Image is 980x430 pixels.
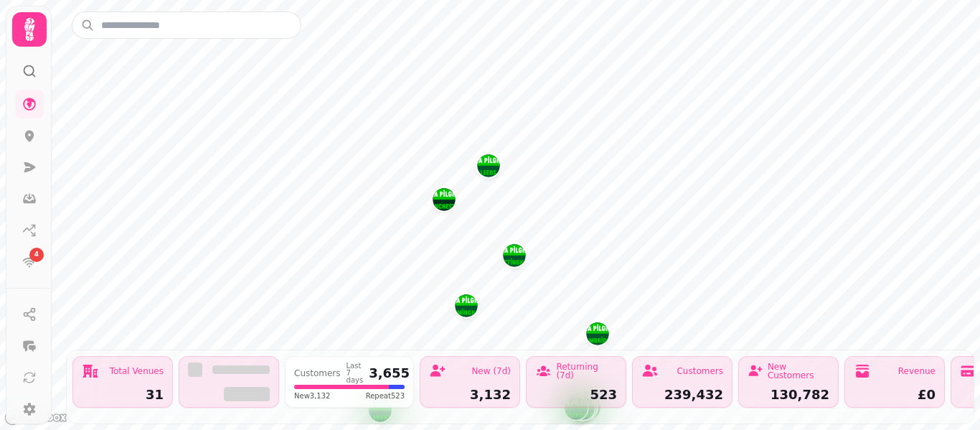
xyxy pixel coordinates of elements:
button: MANCHESTER [433,188,456,211]
div: 3,655 [369,367,410,380]
div: Revenue [898,367,936,375]
span: New 3,132 [294,391,330,401]
button: NOTTINGHAM [503,244,526,267]
div: Returning (7d) [556,363,617,380]
div: Map marker [586,322,609,350]
div: Map marker [455,294,478,322]
div: Map marker [433,188,456,215]
div: 239,432 [641,388,723,401]
div: 130,782 [748,388,829,401]
button: CAMBRIDGE [586,322,609,345]
div: Map marker [477,154,500,182]
div: Last 7 days [347,363,364,384]
div: New Customers [768,363,829,380]
div: 3,132 [429,388,511,401]
span: 4 [34,250,39,260]
button: LEEDS [477,154,500,177]
div: Total Venues [110,367,164,375]
div: £0 [854,388,936,401]
div: Map marker [503,244,526,271]
a: 4 [15,248,44,276]
div: Customers [677,367,723,375]
div: 31 [82,388,164,401]
span: Repeat 523 [366,391,405,401]
div: 523 [535,388,617,401]
div: Customers [294,369,341,378]
div: New (7d) [471,367,511,375]
a: Mapbox logo [4,409,67,426]
button: Birmingham [455,294,478,317]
